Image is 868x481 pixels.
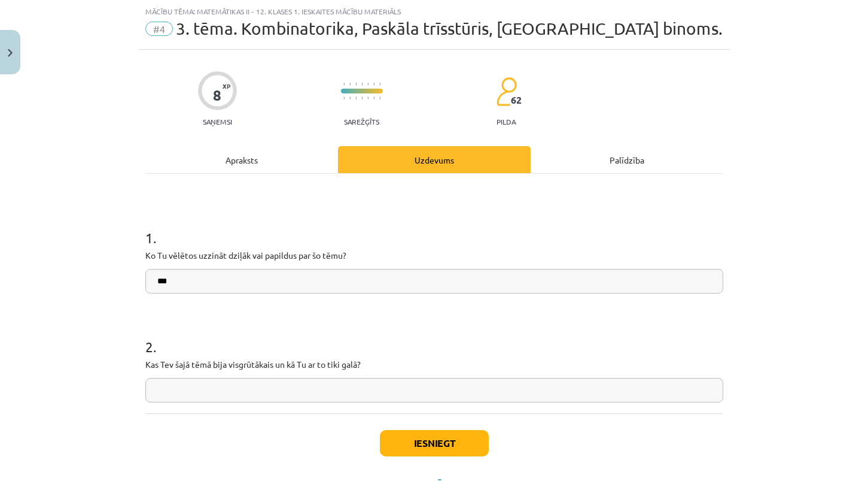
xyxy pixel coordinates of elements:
[343,96,345,99] img: icon-short-line-57e1e144782c952c97e751825c79c345078a6d821885a25fce030b3d8c18986b.svg
[355,83,357,86] img: icon-short-line-57e1e144782c952c97e751825c79c345078a6d821885a25fce030b3d8c18986b.svg
[145,7,723,16] div: Mācību tēma: Matemātikas ii - 12. klases 1. ieskaites mācību materiāls
[496,77,517,107] img: students-c634bb4e5e11cddfef0936a35e636f08e4e9abd3cc4e673bd6f9a4125e45ecb1.svg
[343,83,345,86] img: icon-short-line-57e1e144782c952c97e751825c79c345078a6d821885a25fce030b3d8c18986b.svg
[145,22,173,36] span: #4
[145,249,723,262] p: Ko Tu vēlētos uzzināt dziļāk vai papildus par šo tēmu?
[531,146,723,173] div: Palīdzība
[349,96,351,99] img: icon-short-line-57e1e144782c952c97e751825c79c345078a6d821885a25fce030b3d8c18986b.svg
[213,87,221,104] div: 8
[145,317,723,355] h1: 2 .
[373,96,374,99] img: icon-short-line-57e1e144782c952c97e751825c79c345078a6d821885a25fce030b3d8c18986b.svg
[338,146,531,173] div: Uzdevums
[367,96,368,99] img: icon-short-line-57e1e144782c952c97e751825c79c345078a6d821885a25fce030b3d8c18986b.svg
[379,83,380,86] img: icon-short-line-57e1e144782c952c97e751825c79c345078a6d821885a25fce030b3d8c18986b.svg
[497,117,516,126] p: pilda
[361,83,363,86] img: icon-short-line-57e1e144782c952c97e751825c79c345078a6d821885a25fce030b3d8c18986b.svg
[511,95,522,105] span: 62
[145,146,338,173] div: Apraksts
[145,358,723,371] p: Kas Tev šajā tēmā bija visgrūtākais un kā Tu ar to tiki galā?
[379,96,380,99] img: icon-short-line-57e1e144782c952c97e751825c79c345078a6d821885a25fce030b3d8c18986b.svg
[380,430,489,456] button: Iesniegt
[367,83,368,86] img: icon-short-line-57e1e144782c952c97e751825c79c345078a6d821885a25fce030b3d8c18986b.svg
[223,83,230,89] span: XP
[8,49,13,57] img: icon-close-lesson-0947bae3869378f0d4975bcd49f059093ad1ed9edebbc8119c70593378902aed.svg
[349,83,351,86] img: icon-short-line-57e1e144782c952c97e751825c79c345078a6d821885a25fce030b3d8c18986b.svg
[145,208,723,246] h1: 1 .
[361,96,363,99] img: icon-short-line-57e1e144782c952c97e751825c79c345078a6d821885a25fce030b3d8c18986b.svg
[176,19,723,38] span: 3. tēma. Kombinatorika, Paskāla trīsstūris, [GEOGRAPHIC_DATA] binoms.
[355,96,357,99] img: icon-short-line-57e1e144782c952c97e751825c79c345078a6d821885a25fce030b3d8c18986b.svg
[198,117,237,126] p: Saņemsi
[373,83,374,86] img: icon-short-line-57e1e144782c952c97e751825c79c345078a6d821885a25fce030b3d8c18986b.svg
[344,117,379,126] p: Sarežģīts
